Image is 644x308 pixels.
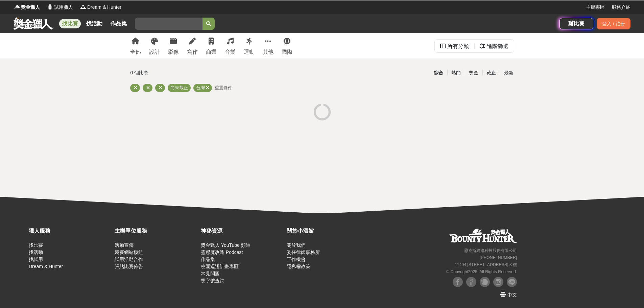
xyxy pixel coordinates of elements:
[115,250,143,255] a: 競賽網站模組
[108,19,129,28] a: 作品集
[455,262,517,267] small: 11494 [STREET_ADDRESS] 3 樓
[201,264,239,269] a: 校園巡迴計畫專區
[466,277,476,287] img: Facebook
[482,67,500,79] div: 截止
[225,33,236,58] a: 音樂
[480,255,517,260] small: [PHONE_NUMBER]
[446,269,517,274] small: © Copyright 2025 . All Rights Reserved.
[612,4,630,11] a: 服務介紹
[480,277,490,287] img: Plurk
[115,257,143,262] a: 試用活動合作
[487,40,508,53] div: 進階篩選
[586,4,605,11] a: 主辦專區
[263,48,273,56] div: 其他
[80,3,87,10] img: Logo
[130,48,141,56] div: 全部
[187,33,198,58] a: 寫作
[80,4,121,11] a: LogoDream & Hunter
[559,18,593,29] a: 辦比賽
[201,227,283,235] div: 神秘資源
[287,242,306,248] a: 關於我們
[430,67,447,79] div: 綜合
[282,33,292,58] a: 國際
[453,277,463,287] img: Facebook
[149,33,160,58] a: 設計
[244,48,255,56] div: 運動
[170,85,188,90] span: 尚未截止
[201,250,243,255] a: 靈感魔改造 Podcast
[187,48,198,56] div: 寫作
[115,227,197,235] div: 主辦單位服務
[287,264,310,269] a: 隱私權政策
[597,18,630,29] div: 登入 / 註冊
[215,85,232,90] span: 重置條件
[130,67,258,79] div: 0 個比賽
[282,48,292,56] div: 國際
[47,3,53,10] img: Logo
[29,227,111,235] div: 獵人服務
[244,33,255,58] a: 運動
[47,4,73,11] a: Logo試用獵人
[287,250,320,255] a: 委任律師事務所
[196,85,205,90] span: 台灣
[225,48,236,56] div: 音樂
[149,48,160,56] div: 設計
[29,257,43,262] a: 找試用
[500,67,518,79] div: 最新
[201,271,220,276] a: 常見問題
[206,33,217,58] a: 商業
[287,227,369,235] div: 關於小酒館
[21,4,40,11] span: 獎金獵人
[201,278,224,283] a: 獎字號查詢
[206,48,217,56] div: 商業
[115,264,143,269] a: 張貼比賽佈告
[115,242,134,248] a: 活動宣傳
[465,67,482,79] div: 獎金
[201,257,215,262] a: 作品集
[14,4,40,11] a: Logo獎金獵人
[168,33,179,58] a: 影像
[464,248,517,253] small: 恩克斯網路科技股份有限公司
[29,264,63,269] a: Dream & Hunter
[447,40,469,53] div: 所有分類
[168,48,179,56] div: 影像
[14,3,20,10] img: Logo
[54,4,73,11] span: 試用獵人
[87,4,121,11] span: Dream & Hunter
[84,19,105,28] a: 找活動
[493,277,503,287] img: Instagram
[507,292,517,298] span: 中文
[59,19,81,28] a: 找比賽
[287,257,306,262] a: 工作機會
[447,67,465,79] div: 熱門
[507,277,517,287] img: LINE
[263,33,273,58] a: 其他
[29,250,43,255] a: 找活動
[29,242,43,248] a: 找比賽
[201,242,251,248] a: 獎金獵人 YouTube 頻道
[130,33,141,58] a: 全部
